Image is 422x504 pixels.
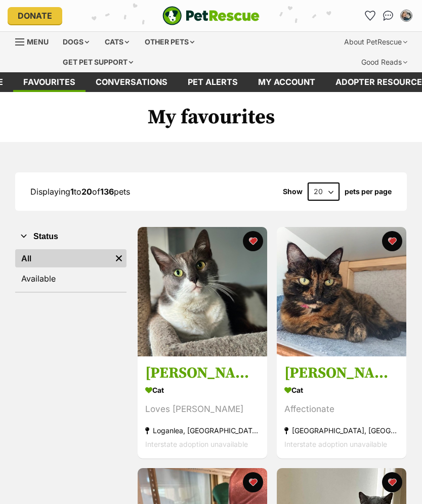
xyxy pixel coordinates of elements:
[100,187,114,197] strong: 136
[284,402,399,416] div: Affectionate
[337,32,414,52] div: About PetRescue
[380,8,396,24] a: Conversations
[27,37,49,46] span: Menu
[86,72,178,92] a: conversations
[56,52,140,72] div: Get pet support
[56,32,96,52] div: Dogs
[70,187,74,197] strong: 1
[362,8,414,24] ul: Account quick links
[243,472,263,492] button: favourite
[138,32,201,52] div: Other pets
[15,269,126,288] a: Available
[15,230,126,243] button: Status
[98,32,136,52] div: Cats
[15,247,126,292] div: Status
[145,383,260,397] div: Cat
[145,363,260,383] h3: [PERSON_NAME]
[277,227,406,356] img: Mimi
[401,11,411,21] img: Hang profile pic
[162,6,260,25] img: logo-e224e6f780fb5917bec1dbf3a21bbac754714ae5b6737aabdf751b685950b380.svg
[15,249,111,267] a: All
[15,32,56,50] a: Menu
[138,356,267,459] a: [PERSON_NAME] Cat Loves [PERSON_NAME] Loganlea, [GEOGRAPHIC_DATA] Interstate adoption unavailable...
[283,188,303,196] span: Show
[243,231,263,251] button: favourite
[284,383,399,397] div: Cat
[13,72,86,92] a: Favourites
[8,7,62,24] a: Donate
[382,472,402,492] button: favourite
[145,440,248,448] span: Interstate adoption unavailable
[284,424,399,437] div: [GEOGRAPHIC_DATA], [GEOGRAPHIC_DATA]
[284,363,399,383] h3: [PERSON_NAME]
[398,8,414,24] button: My account
[30,187,130,197] span: Displaying to of pets
[81,187,92,197] strong: 20
[145,424,260,437] div: Loganlea, [GEOGRAPHIC_DATA]
[362,8,378,24] a: Favourites
[111,249,126,267] a: Remove filter
[178,72,248,92] a: Pet alerts
[248,72,325,92] a: My account
[382,231,402,251] button: favourite
[284,440,387,448] span: Interstate adoption unavailable
[138,227,267,356] img: Keeva
[345,188,392,196] label: pets per page
[277,356,406,459] a: [PERSON_NAME] Cat Affectionate [GEOGRAPHIC_DATA], [GEOGRAPHIC_DATA] Interstate adoption unavailab...
[162,6,260,25] a: PetRescue
[145,402,260,416] div: Loves [PERSON_NAME]
[354,52,414,72] div: Good Reads
[383,11,394,21] img: chat-41dd97257d64d25036548639549fe6c8038ab92f7586957e7f3b1b290dea8141.svg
